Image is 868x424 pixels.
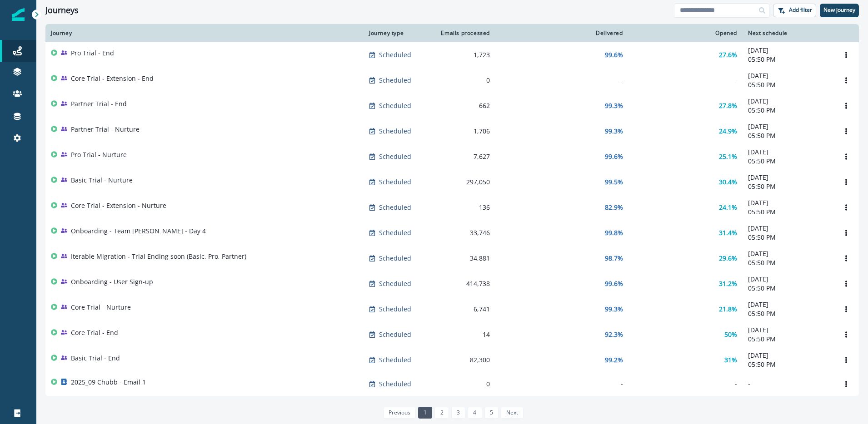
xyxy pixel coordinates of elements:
p: 27.6% [719,50,737,59]
a: 2025_09 Chubb - Email 1Scheduled0---Options [45,373,859,395]
p: 31.2% [719,279,737,288]
button: Options [839,251,853,265]
p: 99.8% [605,228,623,237]
p: 05:50 PM [748,182,828,191]
p: 31% [724,355,737,365]
button: Add filter [773,4,816,17]
div: 136 [437,203,490,212]
button: Options [839,201,853,214]
a: Core Trial - Extension - EndScheduled0--[DATE]05:50 PMOptions [45,68,859,93]
p: 99.6% [605,50,623,59]
a: Core Trial - NurtureScheduled6,74199.3%21.8%[DATE]05:50 PMOptions [45,296,859,322]
p: 25.1% [719,152,737,161]
ul: Pagination [381,407,524,419]
p: 99.3% [605,127,623,136]
p: Scheduled [379,76,411,85]
div: 33,746 [437,228,490,237]
a: Pro Trial - EndScheduled1,72399.6%27.6%[DATE]05:50 PMOptions [45,42,859,68]
p: 24.1% [719,203,737,212]
div: - [634,380,737,389]
p: 05:50 PM [748,309,828,318]
a: Page 3 [451,407,465,419]
a: Core Trial - Extension - NurtureScheduled13682.9%24.1%[DATE]05:50 PMOptions [45,195,859,220]
a: Insights - NurtureScheduled17,58299.6%32.2%[DATE]06:00 PMOptions [45,395,859,421]
a: Page 4 [468,407,482,419]
p: Scheduled [379,50,411,59]
p: 05:50 PM [748,335,828,344]
p: Scheduled [379,355,411,365]
button: Options [839,99,853,113]
p: Scheduled [379,127,411,136]
p: Core Trial - End [71,328,118,337]
p: 99.3% [605,305,623,314]
a: Next page [501,407,524,419]
p: 99.6% [605,152,623,161]
p: 05:50 PM [748,284,828,293]
p: [DATE] [748,46,828,55]
p: Core Trial - Extension - Nurture [71,201,166,210]
p: Core Trial - Extension - End [71,74,154,83]
div: 34,881 [437,254,490,263]
p: Scheduled [379,330,411,339]
p: 05:50 PM [748,360,828,369]
a: Partner Trial - EndScheduled66299.3%27.8%[DATE]05:50 PMOptions [45,93,859,118]
p: 05:50 PM [748,106,828,115]
p: Partner Trial - Nurture [71,125,140,134]
p: 05:50 PM [748,55,828,64]
p: 27.8% [719,101,737,110]
p: Add filter [789,7,812,13]
p: [DATE] [748,97,828,106]
p: 05:50 PM [748,157,828,166]
p: Iterable Migration - Trial Ending soon (Basic, Pro, Partner) [71,252,246,261]
p: [DATE] [748,275,828,284]
div: 297,050 [437,177,490,187]
p: [DATE] [748,198,828,207]
p: 05:50 PM [748,207,828,217]
button: Options [839,74,853,87]
p: [DATE] [748,122,828,131]
div: - [634,76,737,85]
div: Journey [51,30,358,37]
div: Emails processed [437,30,490,37]
p: - [748,380,828,389]
a: Iterable Migration - Trial Ending soon (Basic, Pro, Partner)Scheduled34,88198.7%29.6%[DATE]05:50 ... [45,246,859,271]
a: Page 1 is your current page [418,407,432,419]
p: Scheduled [379,101,411,110]
p: Scheduled [379,152,411,161]
p: 21.8% [719,305,737,314]
button: Options [839,277,853,291]
p: 05:50 PM [748,258,828,267]
button: Options [839,175,853,189]
p: 50% [724,330,737,339]
p: 82.9% [605,203,623,212]
div: Next schedule [748,30,828,37]
p: 99.2% [605,355,623,365]
p: Scheduled [379,228,411,237]
p: [DATE] [748,71,828,80]
p: Scheduled [379,254,411,263]
p: Scheduled [379,177,411,187]
p: Onboarding - Team [PERSON_NAME] - Day 4 [71,227,206,236]
a: Partner Trial - NurtureScheduled1,70699.3%24.9%[DATE]05:50 PMOptions [45,118,859,144]
p: 05:50 PM [748,233,828,242]
div: Opened [634,30,737,37]
div: 0 [437,76,490,85]
p: 99.6% [605,279,623,288]
a: Onboarding - Team [PERSON_NAME] - Day 4Scheduled33,74699.8%31.4%[DATE]05:50 PMOptions [45,220,859,246]
a: Page 2 [434,407,449,419]
p: 98.7% [605,254,623,263]
button: Options [839,353,853,367]
p: 2025_09 Chubb - Email 1 [71,378,146,387]
button: Options [839,124,853,138]
div: 1,706 [437,127,490,136]
p: Onboarding - User Sign-up [71,277,153,286]
button: Options [839,328,853,341]
p: [DATE] [748,173,828,182]
p: 05:50 PM [748,80,828,89]
p: Scheduled [379,380,411,389]
p: [DATE] [748,224,828,233]
div: 1,723 [437,50,490,59]
button: Options [839,48,853,62]
button: New journey [820,4,859,17]
p: 30.4% [719,177,737,187]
